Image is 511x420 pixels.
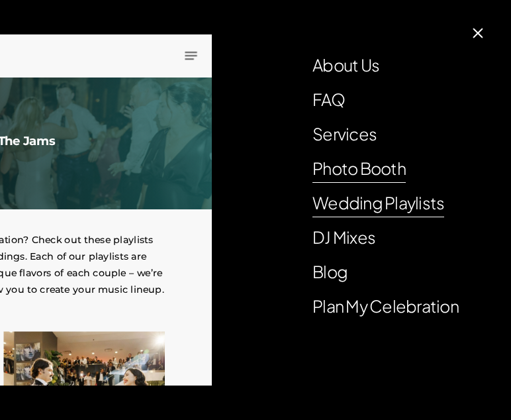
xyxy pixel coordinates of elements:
[312,52,379,78] a: About Us
[312,258,348,285] a: Blog
[185,50,197,61] a: Navigation Menu
[312,155,406,182] a: Photo Booth
[312,224,375,250] a: DJ Mixes
[312,86,345,113] a: FAQ
[312,293,459,319] a: Plan My Celebration
[312,121,377,147] a: Services
[312,189,444,216] a: Wedding Playlists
